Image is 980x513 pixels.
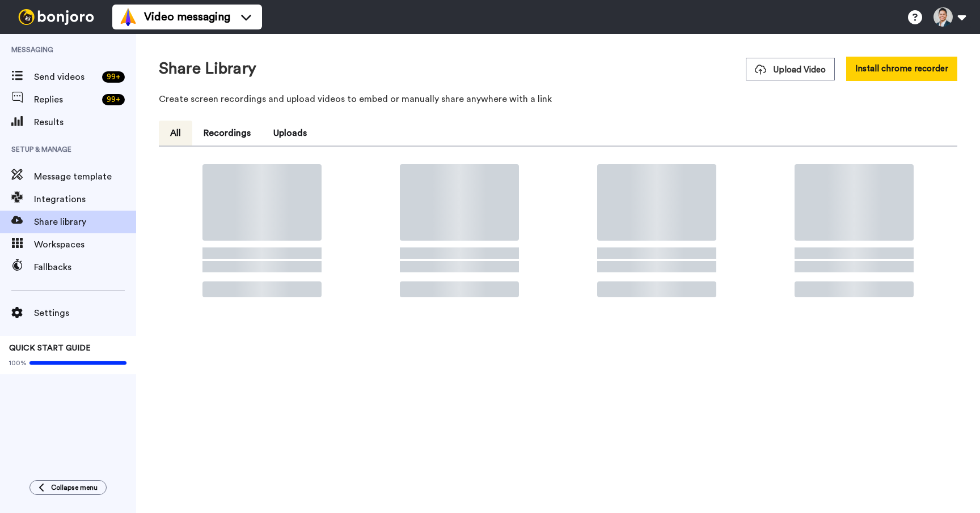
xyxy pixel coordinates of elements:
span: Upload Video [755,64,826,76]
span: Share library [34,215,136,229]
span: Send videos [34,70,98,84]
p: Create screen recordings and upload videos to embed or manually share anywhere with a link [159,92,957,106]
h1: Share Library [159,60,256,78]
div: 99 + [102,94,125,105]
span: Integrations [34,193,136,206]
span: QUICK START GUIDE [9,344,91,352]
img: bj-logo-header-white.svg [14,9,99,25]
span: Message template [34,170,136,183]
button: Upload Video [746,58,835,80]
span: Settings [34,306,136,320]
span: Video messaging [144,9,230,25]
span: Workspaces [34,238,136,251]
span: 100% [9,358,27,367]
img: vm-color.svg [119,8,137,26]
div: 99 + [102,71,125,83]
button: All [159,121,192,146]
button: Install chrome recorder [846,57,957,81]
span: Fallbacks [34,260,136,274]
span: Results [34,116,136,129]
button: Collapse menu [29,480,107,495]
button: Recordings [192,121,262,146]
span: Replies [34,93,98,106]
button: Uploads [262,121,318,146]
span: Collapse menu [51,483,98,492]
